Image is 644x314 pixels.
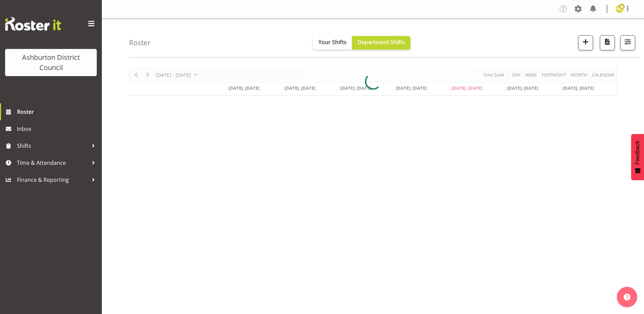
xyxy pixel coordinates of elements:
button: Department Shifts [352,36,410,50]
button: Your Shifts [313,36,352,50]
span: Your Shifts [318,38,347,46]
button: Feedback - Show survey [631,134,644,180]
button: Filter Shifts [620,35,635,50]
span: Finance & Reporting [17,175,88,185]
img: Rosterit website logo [5,17,61,31]
span: Shifts [17,141,88,151]
h4: Roster [129,39,151,47]
div: Ashburton District Council [12,52,90,73]
img: megan-rutter11915.jpg [615,5,624,13]
span: Department Shifts [357,38,405,46]
span: Feedback [634,141,641,164]
span: Inbox [17,124,98,134]
img: help-xxl-2.png [624,294,630,300]
button: Add a new shift [578,35,593,50]
span: Time & Attendance [17,158,88,168]
span: Roster [17,107,98,117]
button: Download a PDF of the roster according to the set date range. [600,35,615,50]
